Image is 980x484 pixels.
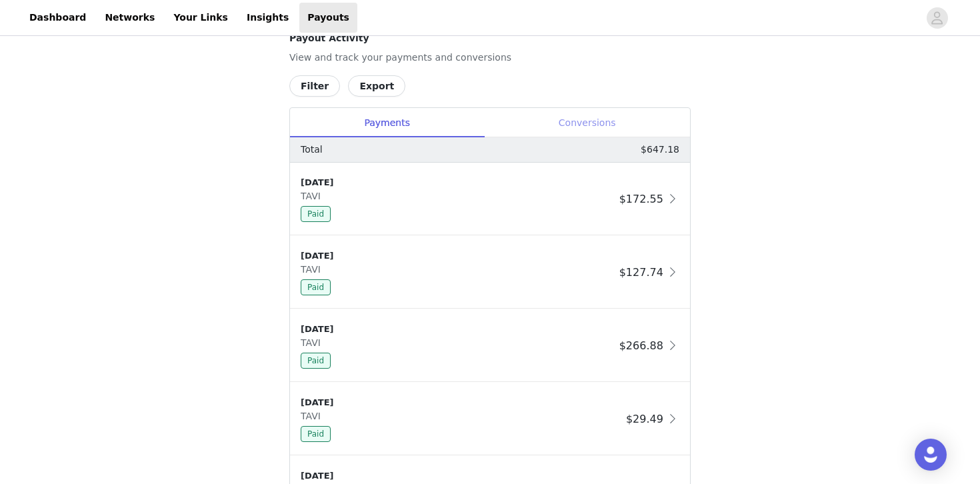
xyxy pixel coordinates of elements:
div: Open Intercom Messenger [915,439,947,471]
div: clickable-list-item [290,383,690,456]
div: Payments [290,108,484,138]
div: [DATE] [301,323,614,336]
a: Your Links [165,3,236,33]
span: $266.88 [619,339,663,352]
div: clickable-list-item [290,163,690,236]
p: $647.18 [641,143,679,157]
button: Filter [289,75,340,97]
span: TAVI [301,264,326,275]
div: clickable-list-item [290,309,690,383]
h4: Payout Activity [289,31,691,45]
a: Insights [239,3,297,33]
span: TAVI [301,411,326,421]
a: Payouts [299,3,357,33]
div: avatar [931,7,943,29]
div: clickable-list-item [290,236,690,309]
a: Dashboard [21,3,94,33]
span: Paid [301,279,331,295]
span: TAVI [301,191,326,201]
div: [DATE] [301,396,621,409]
p: Total [301,143,323,157]
span: TAVI [301,337,326,348]
span: $29.49 [626,413,663,425]
span: Paid [301,353,331,369]
div: [DATE] [301,469,621,483]
span: Paid [301,426,331,442]
a: Networks [97,3,163,33]
button: Export [348,75,405,97]
div: [DATE] [301,249,614,263]
div: Conversions [484,108,690,138]
span: Paid [301,206,331,222]
span: $172.55 [619,193,663,205]
p: View and track your payments and conversions [289,51,691,65]
div: [DATE] [301,176,614,189]
span: $127.74 [619,266,663,279]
